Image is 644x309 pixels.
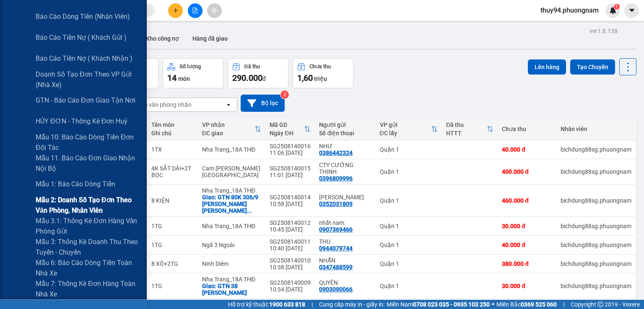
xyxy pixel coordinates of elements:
div: bichdung88sg.phuongnam [561,283,631,289]
div: SG2508140015 [270,165,311,172]
div: 460.000 đ [502,197,552,204]
button: plus [168,3,183,18]
div: 30.000 đ [502,283,552,289]
span: Doanh số tạo đơn theo VP gửi (nhà xe) [36,69,140,90]
span: 290.000 [232,73,262,83]
div: bichdung88sg.phuongnam [561,146,631,153]
div: Tên món [151,121,194,128]
div: HTTT [446,130,487,136]
div: 11:01 [DATE] [270,172,311,178]
span: thuy94.phuongnam [534,5,605,15]
button: aim [207,3,222,18]
div: 4K SẮT DÀI+2T BỌC [151,165,194,178]
button: Chưa thu1,60 triệu [293,58,353,88]
span: copyright [597,301,603,307]
div: 1TG [151,283,194,289]
span: 1,60 [297,73,313,83]
div: Nhân viên [561,126,631,132]
div: SG2508140014 [270,194,311,201]
div: Đã thu [244,64,260,70]
div: Chọn văn phòng nhận [134,100,192,109]
span: ... [247,207,252,214]
div: SG2508140009 [270,279,311,286]
span: 14 [167,73,177,83]
span: triệu [314,75,327,82]
div: bichdung88sg.phuongnam [561,197,631,204]
div: 30.000 đ [502,223,552,229]
button: Bộ lọc [241,95,285,112]
button: Kho công nợ [139,28,186,49]
strong: 0369 525 060 [521,301,557,308]
div: QUYÊN [319,279,371,286]
div: Số lượng [179,64,201,70]
div: 10:58 [DATE] [270,201,311,207]
div: 1TG [151,242,194,248]
img: icon-new-feature [609,7,617,14]
span: plus [173,8,179,13]
div: 40.000 đ [502,242,552,248]
div: Quận 1 [380,260,438,267]
div: 0907369466 [319,226,353,233]
div: VP gửi [380,121,431,128]
span: Mẫu 6: Báo cáo dòng tiền toàn nhà xe [36,257,140,278]
strong: 0708 023 035 - 0935 103 250 [413,301,490,308]
span: Báo cáo tiền nợ ( khách gửi ) [36,32,127,43]
span: file-add [192,8,198,13]
span: đ [262,75,266,82]
th: Toggle SortBy [376,118,442,140]
div: 10:45 [DATE] [270,226,311,233]
span: Miền Bắc [496,300,557,309]
span: Mẫu 2: Doanh số tạo đơn theo Văn phòng, nhân viên [36,195,140,216]
div: 10:38 [DATE] [270,264,311,270]
div: ver 1.8.138 [589,26,618,36]
div: 8 XÔ+2TG [151,260,194,267]
button: file-add [188,3,203,18]
span: món [178,75,190,82]
div: ĐC giao [202,130,255,136]
div: Quận 1 [380,283,438,289]
div: 0944079744 [319,245,353,252]
div: bichdung88sg.phuongnam [561,242,631,248]
div: ĐC lấy [380,130,431,136]
th: Toggle SortBy [442,118,498,140]
button: Lên hàng [528,59,566,75]
button: caret-down [624,3,639,18]
div: LÊ DUYÊN [319,194,371,201]
div: bichdung88sg.phuongnam [561,168,631,175]
span: Hỗ trợ kỹ thuật: [228,300,305,309]
div: 0396809996 [319,175,353,182]
span: Miền Nam [387,300,490,309]
div: Ngã 3 Ngoài [202,242,262,248]
div: Giao: GTN 80K 306/9 VÕ THỊ SÁU VĨNH TRƯỜNG NTRANG [202,194,262,214]
span: Mẫu 1: Báo cáo dòng tiền [36,179,115,189]
div: Nha Trang_18A THĐ [202,276,262,283]
div: Ngày ĐH [270,130,304,136]
div: SG2508140011 [270,238,311,245]
span: Mẫu 3.1: Thống kê đơn hàng văn phòng gửi [36,216,140,237]
div: Mã GD [270,121,304,128]
div: Nha Trang_18A THĐ [202,146,262,153]
div: nhất nam [319,219,371,226]
span: Mẫu 3: Thống kê doanh thu theo tuyến - chuyến [36,237,140,257]
button: Hàng đã giao [186,28,234,49]
div: VP nhận [202,121,255,128]
span: | [563,300,564,309]
div: Nha Trang_18A THĐ [202,223,262,229]
div: bichdung88sg.phuongnam [561,223,631,229]
div: Đã thu [446,121,487,128]
span: 1 [615,4,618,10]
span: | [312,300,313,309]
div: NHẪN [319,257,371,264]
div: 1TX [151,146,194,153]
div: Ninh Diêm [202,260,262,267]
div: 10:34 [DATE] [270,286,311,293]
span: Mẫu 7: Thống kê đơn hàng toàn nhà xe [36,278,140,299]
div: 0903090066 [319,286,353,293]
sup: 1 [614,4,620,10]
div: Chưa thu [309,64,331,70]
span: Mẫu 10: Báo cáo dòng tiền đơn đối tác [36,132,140,153]
div: SG2508140016 [270,143,311,149]
div: bichdung88sg.phuongnam [561,260,631,267]
span: aim [211,8,217,13]
div: Quận 1 [380,223,438,229]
